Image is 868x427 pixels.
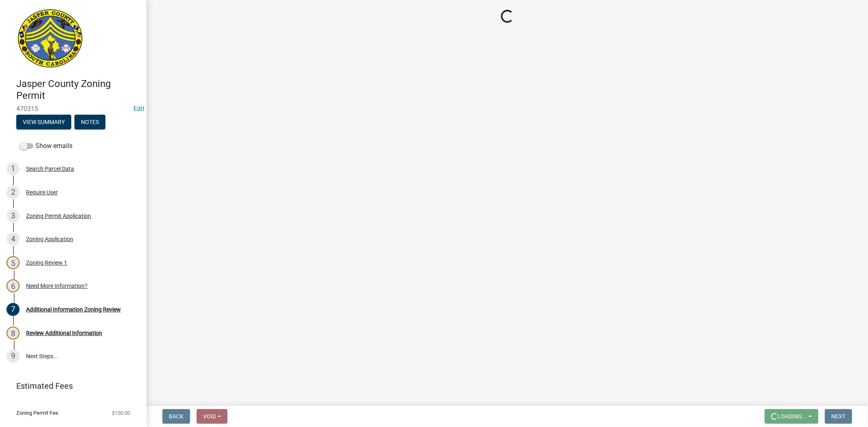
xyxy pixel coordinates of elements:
[7,378,133,394] a: Estimated Fees
[765,409,818,424] button: Loading...
[26,260,67,266] div: Zoning Review 1
[26,236,73,242] div: Zoning Application
[74,115,105,129] button: Notes
[133,105,144,113] wm-modal-confirm: Edit Application Number
[203,413,216,420] span: Void
[16,410,58,416] span: Zoning Permit Fee
[7,162,20,175] div: 1
[7,256,20,269] div: 5
[26,330,102,336] div: Review Additional Information
[7,303,20,316] div: 7
[778,413,807,420] span: Loading...
[7,350,20,363] div: 9
[74,119,105,126] wm-modal-confirm: Notes
[26,307,121,312] div: Additional Information Zoning Review
[112,410,130,416] span: $150.00
[7,209,20,222] div: 3
[197,409,227,424] button: Void
[7,186,20,199] div: 2
[26,283,87,289] div: Need More Information?
[16,105,130,113] span: 470315
[7,327,20,340] div: 8
[26,213,91,219] div: Zoning Permit Application
[26,166,74,172] div: Search Parcel Data
[133,105,144,113] a: Edit
[831,413,846,420] span: Next
[7,233,20,246] div: 4
[16,119,71,126] wm-modal-confirm: Summary
[16,115,71,129] button: View Summary
[26,190,58,195] div: Require User
[162,409,190,424] button: Back
[16,9,84,70] img: Jasper County, South Carolina
[20,141,72,151] label: Show emails
[16,78,140,102] h4: Jasper County Zoning Permit
[169,413,184,420] span: Back
[825,409,852,424] button: Next
[7,279,20,292] div: 6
